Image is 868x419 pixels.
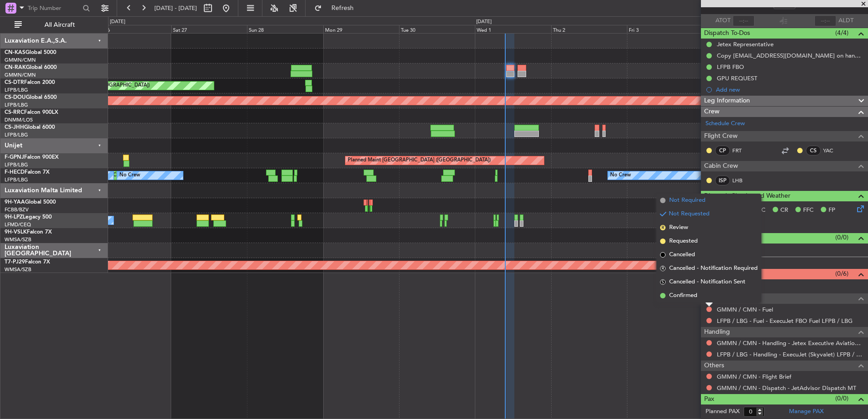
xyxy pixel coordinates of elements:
span: Cabin Crew [704,161,738,171]
span: Pax [704,394,714,404]
span: All Aircraft [24,22,96,28]
div: Sat 27 [171,25,247,33]
label: Planned PAX [705,407,740,416]
div: Wed 1 [475,25,551,33]
div: [DATE] [476,18,492,26]
a: CN-KASGlobal 5000 [5,50,56,55]
input: Trip Number [28,1,80,15]
span: Dispatch Checks and Weather [704,191,790,201]
button: Refresh [310,1,365,15]
span: [DATE] - [DATE] [154,4,197,12]
a: CS-JHHGlobal 6000 [5,125,55,130]
a: GMMN/CMN [5,57,36,63]
span: (4/4) [835,28,848,38]
a: LFPB / LBG - Fuel - ExecuJet FBO Fuel LFPB / LBG [717,317,853,325]
span: T7-PJ29 [5,259,25,265]
div: CS [806,146,821,156]
input: --:-- [733,15,755,26]
span: ALDT [838,16,853,25]
a: GMMN / CMN - Flight Brief [717,373,791,380]
div: Add new [716,86,863,93]
div: Copy [EMAIL_ADDRESS][DOMAIN_NAME] on handling requests [717,52,863,59]
a: GMMN/CMN [5,72,36,78]
span: F-GPNJ [5,155,24,160]
span: Cancelled - Notification Sent [669,278,745,287]
a: LFPB/LBG [5,132,28,138]
span: S [660,279,666,285]
div: Add new [716,259,863,267]
span: CN-KAS [5,50,25,55]
div: ISP [715,175,730,185]
a: LHB [732,176,753,185]
a: LFMD/CEQ [5,221,31,228]
span: CN-RAK [5,65,26,70]
a: WMSA/SZB [5,266,31,273]
span: Handling [704,327,730,337]
a: LFPB/LBG [5,87,28,93]
span: 9H-LPZ [5,214,23,220]
div: No Crew [610,169,631,182]
span: FFC [803,206,814,215]
span: ATOT [715,16,730,25]
a: Manage PAX [789,407,824,416]
a: LFPB/LBG [5,102,28,108]
span: CS-RRC [5,110,24,115]
span: CS-DOU [5,95,26,100]
span: Confirmed [669,291,697,300]
a: LFPB / LBG - Handling - ExecuJet (Skyvalet) LFPB / LBG [717,351,863,358]
a: T7-PJ29Falcon 7X [5,259,50,265]
span: Crew [704,107,720,117]
a: LFPB/LBG [5,161,28,168]
a: 9H-YAAGlobal 5000 [5,200,56,205]
span: R [660,266,666,271]
span: FP [829,206,835,215]
a: FCBB/BZV [5,206,29,213]
span: Others [704,361,724,371]
div: Sun 28 [247,25,323,33]
a: CS-DTRFalcon 2000 [5,80,55,85]
a: CS-DOUGlobal 6500 [5,95,57,100]
div: GPU REQUEST [717,74,757,82]
span: CS-DTR [5,80,24,85]
span: F-HECD [5,170,25,175]
span: Requested [669,237,698,246]
span: Cancelled - Notification Required [669,264,758,273]
a: 9H-VSLKFalcon 7X [5,229,52,235]
div: Tue 30 [399,25,475,33]
span: CR [780,206,788,215]
a: 9H-LPZLegacy 500 [5,214,52,220]
a: F-HECDFalcon 7X [5,170,49,175]
span: (0/6) [835,269,848,278]
a: DNMM/LOS [5,117,33,123]
a: F-GPNJFalcon 900EX [5,155,59,160]
span: Flight Crew [704,131,738,141]
a: CS-RRCFalcon 900LX [5,110,58,115]
div: Fri 26 [95,25,171,33]
div: [DATE] [110,18,125,26]
span: (0/0) [835,394,848,403]
a: LFPB/LBG [5,176,28,183]
span: Refresh [324,5,362,11]
div: CP [715,146,730,156]
a: Schedule Crew [705,119,745,128]
a: CN-RAKGlobal 6000 [5,65,57,70]
a: GMMN / CMN - Fuel [717,306,773,313]
a: WMSA/SZB [5,236,31,243]
span: R [660,225,666,230]
span: 9H-YAA [5,200,25,205]
div: Fri 3 [627,25,703,33]
div: Thu 2 [551,25,627,33]
button: All Aircraft [10,18,99,32]
span: CS-JHH [5,125,24,130]
a: FRT [732,146,753,155]
div: No Crew [119,169,140,182]
a: GMMN / CMN - Handling - Jetex Executive Aviation [GEOGRAPHIC_DATA] GMMN / CMN [717,339,863,347]
span: AC [757,206,765,215]
div: Mon 29 [323,25,399,33]
span: 9H-VSLK [5,229,27,235]
div: Planned Maint [GEOGRAPHIC_DATA] ([GEOGRAPHIC_DATA]) [348,154,491,167]
span: Not Required [669,196,705,205]
div: LFPB FBO [717,63,744,71]
a: GMMN / CMN - Dispatch - JetAdvisor Dispatch MT [717,384,856,392]
span: Not Requested [669,209,710,219]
